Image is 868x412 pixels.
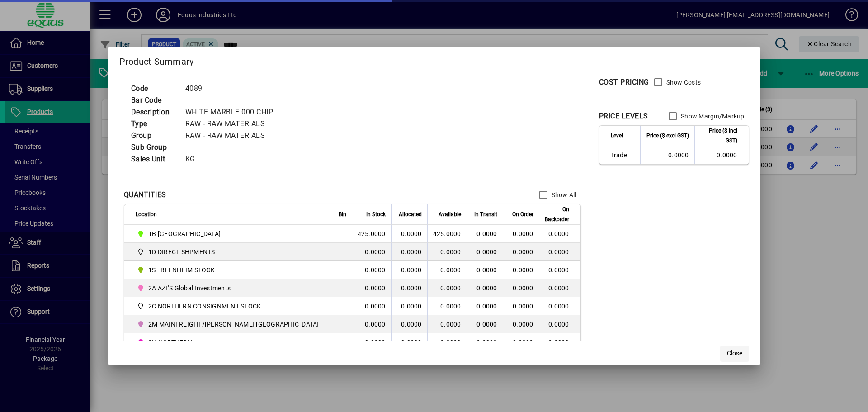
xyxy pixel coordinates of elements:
[127,95,181,106] td: Bar Code
[399,209,422,219] span: Allocated
[476,284,497,292] span: 0.0000
[476,266,497,274] span: 0.0000
[611,151,635,160] span: Trade
[640,146,694,164] td: 0.0000
[181,130,284,142] td: RAW - RAW MATERIALS
[646,131,689,141] span: Price ($ excl GST)
[550,190,576,199] label: Show All
[513,321,533,328] span: 0.0000
[181,106,284,118] td: WHITE MARBLE 000 CHIP
[136,246,323,257] span: 1D DIRECT SHPMENTS
[352,261,391,279] td: 0.0000
[127,106,181,118] td: Description
[136,283,323,294] span: 2A AZI''S Global Investments
[539,243,580,261] td: 0.0000
[181,118,284,130] td: RAW - RAW MATERIALS
[694,146,749,164] td: 0.0000
[391,225,427,243] td: 0.0000
[339,209,346,219] span: Bin
[352,333,391,351] td: 0.0000
[539,315,580,333] td: 0.0000
[513,303,533,310] span: 0.0000
[352,279,391,297] td: 0.0000
[476,321,497,328] span: 0.0000
[476,303,497,310] span: 0.0000
[148,247,215,256] span: 1D DIRECT SHPMENTS
[476,248,497,256] span: 0.0000
[366,209,386,219] span: In Stock
[148,302,261,311] span: 2C NORTHERN CONSIGNMENT STOCK
[127,153,181,165] td: Sales Unit
[136,228,323,239] span: 1B BLENHEIM
[513,230,533,237] span: 0.0000
[439,209,461,219] span: Available
[513,284,533,292] span: 0.0000
[513,339,533,346] span: 0.0000
[148,338,192,347] span: 2N NORTHERN
[136,301,323,312] span: 2C NORTHERN CONSIGNMENT STOCK
[391,261,427,279] td: 0.0000
[391,315,427,333] td: 0.0000
[352,225,391,243] td: 425.0000
[136,209,157,219] span: Location
[476,339,497,346] span: 0.0000
[127,142,181,153] td: Sub Group
[148,284,231,293] span: 2A AZI''S Global Investments
[539,279,580,297] td: 0.0000
[391,243,427,261] td: 0.0000
[391,333,427,351] td: 0.0000
[427,243,467,261] td: 0.0000
[539,225,580,243] td: 0.0000
[474,209,497,219] span: In Transit
[512,209,533,219] span: On Order
[427,333,467,351] td: 0.0000
[545,204,569,224] span: On Backorder
[599,111,648,122] div: PRICE LEVELS
[352,297,391,315] td: 0.0000
[391,297,427,315] td: 0.0000
[427,279,467,297] td: 0.0000
[599,77,649,88] div: COST PRICING
[476,230,497,237] span: 0.0000
[727,349,742,358] span: Close
[539,297,580,315] td: 0.0000
[181,83,284,95] td: 4089
[148,320,319,329] span: 2M MAINFREIGHT/[PERSON_NAME] [GEOGRAPHIC_DATA]
[127,83,181,95] td: Code
[720,346,749,362] button: Close
[427,315,467,333] td: 0.0000
[352,243,391,261] td: 0.0000
[611,131,623,141] span: Level
[665,78,701,87] label: Show Costs
[513,248,533,256] span: 0.0000
[148,229,221,238] span: 1B [GEOGRAPHIC_DATA]
[427,225,467,243] td: 425.0000
[539,333,580,351] td: 0.0000
[427,261,467,279] td: 0.0000
[108,47,760,73] h2: Product Summary
[124,189,166,200] div: QUANTITIES
[181,153,284,165] td: KG
[127,118,181,130] td: Type
[127,130,181,142] td: Group
[539,261,580,279] td: 0.0000
[513,266,533,274] span: 0.0000
[427,297,467,315] td: 0.0000
[136,319,323,330] span: 2M MAINFREIGHT/OWENS AUCKLAND
[148,265,215,275] span: 1S - BLENHEIM STOCK
[391,279,427,297] td: 0.0000
[136,337,323,348] span: 2N NORTHERN
[136,265,323,275] span: 1S - BLENHEIM STOCK
[352,315,391,333] td: 0.0000
[700,126,737,146] span: Price ($ incl GST)
[679,112,745,121] label: Show Margin/Markup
